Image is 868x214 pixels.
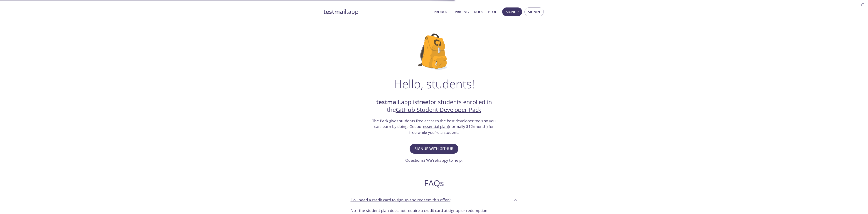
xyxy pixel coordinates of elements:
h3: The Pack gives students free acess to the best developer tools so you can learn by doing. Get our... [372,118,497,135]
span: Signup with GitHub [415,146,453,152]
a: Docs [474,9,483,15]
h1: Hello, students! [394,77,475,91]
a: Product [434,9,450,15]
button: Signup with GitHub [410,144,458,154]
button: Signup [502,7,522,16]
a: Pricing [455,9,469,15]
h2: FAQs [347,178,521,188]
a: testmail.app [323,8,430,16]
h3: Questions? We're . [405,157,463,163]
a: essential plan [423,124,448,129]
strong: testmail [323,8,347,16]
a: GitHub Student Developer Pack [396,106,481,114]
p: Do I need a credit card to signup and redeem this offer? [351,197,450,203]
span: Signup [506,9,519,15]
div: Do I need a credit card to signup and redeem this offer? [347,194,521,206]
img: github-student-backpack.png [418,34,450,70]
strong: testmail [376,98,399,106]
span: Signin [528,9,540,15]
a: Blog [488,9,497,15]
button: Signin [524,7,544,16]
h2: .app is for students enrolled in the [372,98,497,114]
a: happy to help [437,158,462,163]
strong: free [417,98,428,106]
p: No - the student plan does not require a credit card at signup or redemption. [351,208,518,214]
